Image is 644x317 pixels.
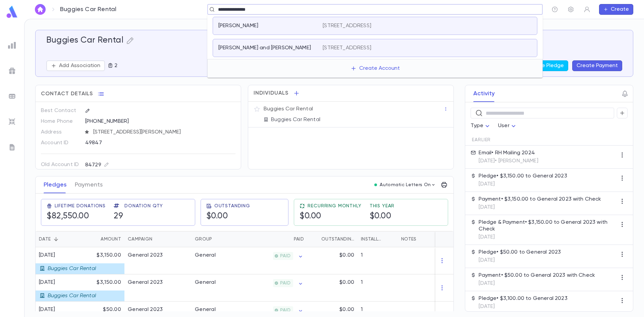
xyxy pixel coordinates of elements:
p: Buggies Car Rental [264,106,313,112]
p: Buggies Car Rental [60,6,116,13]
button: Sort [283,234,294,245]
div: Amount [101,231,121,247]
div: Amount [81,231,124,247]
p: Pledge • $3,100.00 to General 2023 [479,295,567,302]
div: Notes [401,231,416,247]
div: 1 [358,274,398,302]
p: Payment • $3,150.00 to General 2023 with Check [479,196,601,203]
div: 49847 [85,138,202,148]
button: Activity [473,85,495,102]
button: Sort [384,234,394,245]
img: campaigns_grey.99e729a5f7ee94e3726e6486bddda8f1.svg [8,67,16,75]
div: $3,150.00 [84,279,121,301]
p: [DATE] [479,204,601,211]
div: User [498,119,518,133]
div: Installments [361,231,384,247]
p: [PERSON_NAME] and [PERSON_NAME] [218,45,311,51]
div: Group [195,231,212,247]
div: Campaign [128,231,152,247]
p: Payment • $50.00 to General 2023 with Check [479,272,595,279]
div: Campaign [124,231,192,247]
button: Sort [212,234,223,245]
img: logo [5,5,19,18]
p: Buggies Car Rental [48,265,96,272]
span: User [498,123,509,128]
p: [DATE] [479,303,567,310]
img: imports_grey.530a8a0e642e233f2baf0ef88e8c9fcb.svg [8,118,16,126]
button: Pledges [44,176,67,193]
button: Create Account [345,62,405,75]
span: Individuals [254,90,288,97]
p: 2 [113,62,117,69]
p: [STREET_ADDRESS] [323,45,371,51]
div: Notes [398,231,482,247]
h5: $0.00 [370,211,391,221]
span: Earlier [472,137,491,143]
p: Pledge & Payment • $3,150.00 to General 2023 with Check [479,219,617,232]
p: Account ID [41,138,79,148]
div: General [195,252,216,259]
button: Create Pledge [523,60,568,71]
div: $3,150.00 [84,252,121,274]
button: Sort [90,234,101,245]
span: PAID [277,308,293,313]
span: Contact Details [41,91,93,97]
h5: $0.00 [300,211,321,221]
button: Create Payment [572,60,622,71]
p: Pledge • $50.00 to General 2023 [479,249,561,256]
h5: 29 [114,211,123,221]
button: 2 [105,60,120,71]
button: Sort [152,234,163,245]
h5: $0.00 [206,211,228,221]
div: Paid [242,231,307,247]
p: Buggies Car Rental [48,293,96,299]
button: Create [599,4,633,15]
button: Automatic Letters On [372,180,439,190]
div: Date [39,231,51,247]
div: Type [471,119,491,133]
p: [DATE] [479,234,617,241]
p: [PERSON_NAME] [218,22,258,29]
div: General 2023 [128,252,163,259]
h5: Buggies Car Rental [46,36,123,46]
button: Sort [311,234,321,245]
div: [DATE] [39,279,97,286]
img: home_white.a664292cf8c1dea59945f0da9f25487c.svg [36,7,44,12]
div: Outstanding [307,231,358,247]
div: 84729 [85,161,109,169]
p: [DATE] • [PERSON_NAME] [479,158,538,164]
div: General [195,306,216,313]
p: [STREET_ADDRESS] [323,22,371,29]
span: [STREET_ADDRESS][PERSON_NAME] [91,129,236,136]
button: Payments [75,176,103,193]
p: $0.00 [339,306,354,313]
div: Date [36,231,81,247]
div: General 2023 [128,279,163,286]
div: General 2023 [128,306,163,313]
span: PAID [277,280,293,286]
div: 1 [358,247,398,274]
p: $0.00 [339,252,354,259]
p: [DATE] [479,257,561,264]
h5: $82,550.00 [47,211,89,221]
div: Installments [358,231,398,247]
p: [DATE] [479,280,595,287]
div: General [195,279,216,286]
img: letters_grey.7941b92b52307dd3b8a917253454ce1c.svg [8,143,16,151]
p: Buggies Car Rental [271,116,320,123]
img: batches_grey.339ca447c9d9533ef1741baa751efc33.svg [8,92,16,100]
p: Address [41,127,79,138]
p: Automatic Letters On [380,182,431,188]
div: [DATE] [39,252,97,259]
p: $0.00 [339,279,354,286]
div: [PHONE_NUMBER] [85,116,235,126]
p: Add Association [59,62,100,69]
span: Recurring Monthly [308,203,361,209]
img: reports_grey.c525e4749d1bce6a11f5fe2a8de1b229.svg [8,41,16,49]
p: Email • RH Mailing 2024 [479,150,538,156]
span: Type [471,123,483,128]
p: Old Account ID [41,159,79,170]
span: Lifetime Donations [55,203,106,209]
span: Donation Qty [124,203,163,209]
div: Paid [294,231,304,247]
